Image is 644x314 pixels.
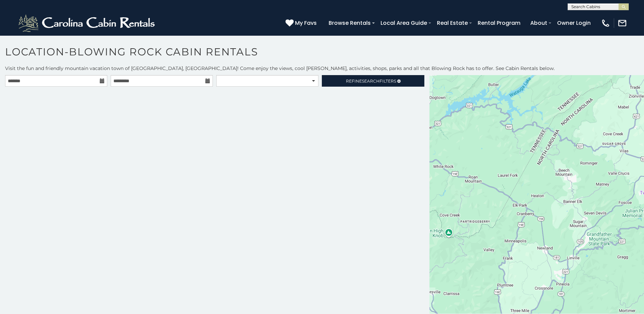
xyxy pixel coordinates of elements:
[377,17,430,29] a: Local Area Guide
[286,19,318,28] a: My Favs
[295,19,317,27] span: My Favs
[17,13,158,33] img: White-1-2.png
[618,18,627,28] img: mail-regular-white.png
[601,18,610,28] img: phone-regular-white.png
[474,17,524,29] a: Rental Program
[346,78,396,84] span: Refine Filters
[322,75,424,87] a: RefineSearchFilters
[554,17,594,29] a: Owner Login
[362,78,380,84] span: Search
[434,17,471,29] a: Real Estate
[527,17,551,29] a: About
[325,17,374,29] a: Browse Rentals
